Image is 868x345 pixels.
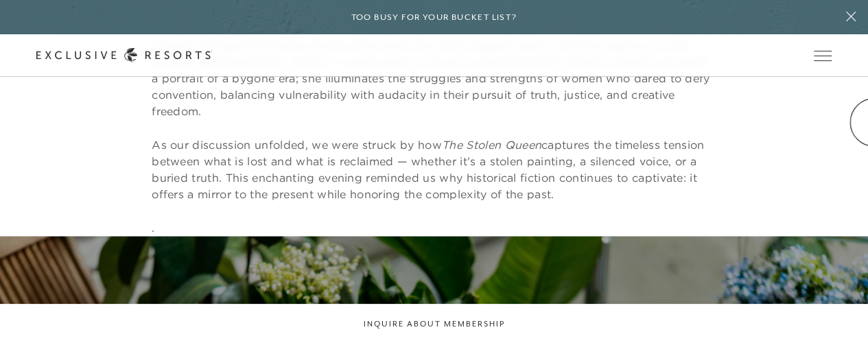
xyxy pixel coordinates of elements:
[814,51,832,60] button: Open navigation
[152,219,716,236] p: .
[152,37,716,119] p: Another thought-provoking theme: [PERSON_NAME] doesn’t just paint a portrait of a bygone era; she...
[442,138,541,152] em: The Stolen Queen
[351,11,517,24] h6: Too busy for your bucket list?
[152,136,716,202] p: As our discussion unfolded, we were struck by how captures the timeless tension between what is l...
